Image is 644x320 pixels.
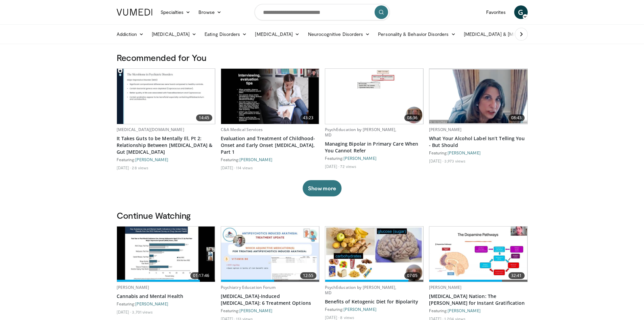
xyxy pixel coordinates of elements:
[221,165,235,170] li: [DATE]
[117,9,152,16] img: VuMedi Logo
[221,69,319,124] img: 9c1ea151-7f89-42e7-b0fb-c17652802da6.620x360_q85_upscale.jpg
[221,293,319,306] a: [MEDICAL_DATA]-Induced [MEDICAL_DATA]: 6 Treatment Options
[117,227,215,282] img: 0e991599-1ace-4004-98d5-e0b39d86eda7.620x360_q85_upscale.jpg
[325,306,424,312] div: Featuring:
[255,4,390,20] input: Search topics, interventions
[444,158,466,164] li: 3,973 views
[117,69,215,124] img: 45d9ed29-37ad-44fa-b6cc-1065f856441c.620x360_q85_upscale.jpg
[325,164,339,169] li: [DATE]
[343,156,377,161] a: [PERSON_NAME]
[148,27,200,41] a: [MEDICAL_DATA]
[117,301,215,306] div: Featuring:
[374,27,459,41] a: Personality & Behavior Disorders
[117,284,149,290] a: [PERSON_NAME]
[196,114,212,121] span: 14:45
[117,157,215,162] div: Featuring:
[117,293,215,300] a: Cannabis and Mental Health
[325,227,423,282] a: 07:05
[236,165,253,170] li: 114 views
[117,165,131,170] li: [DATE]
[429,227,527,282] a: 32:41
[429,127,462,132] a: [PERSON_NAME]
[325,127,397,138] a: PsychEducation by [PERSON_NAME], MD
[429,308,528,313] div: Featuring:
[429,158,444,164] li: [DATE]
[221,308,319,313] div: Featuring:
[117,210,528,221] h3: Continue Watching
[157,5,195,19] a: Specialties
[429,227,527,282] img: 8c144ef5-ad01-46b8-bbf2-304ffe1f6934.620x360_q85_upscale.jpg
[429,150,528,155] div: Featuring:
[132,165,148,170] li: 28 views
[514,5,528,19] a: G
[325,69,423,124] img: 93ffff33-031b-405f-9290-bb3092a202dd.620x360_q85_upscale.jpg
[132,309,153,315] li: 3,701 views
[448,308,481,313] a: [PERSON_NAME]
[340,315,354,320] li: 8 views
[117,69,215,124] a: 14:45
[429,293,528,306] a: [MEDICAL_DATA] Nation: The [PERSON_NAME] for Instant Gratification
[508,114,525,121] span: 08:43
[303,180,341,196] button: Show more
[221,227,319,282] img: acc69c91-7912-4bad-b845-5f898388c7b9.620x360_q85_upscale.jpg
[221,284,276,290] a: Psychiatry Education Forum
[239,157,272,162] a: [PERSON_NAME]
[194,5,225,19] a: Browse
[200,27,251,41] a: Eating Disorders
[221,127,263,132] a: C&A Medical Services
[508,272,525,279] span: 32:41
[325,227,423,282] img: eb152cfa-60d0-482f-bd2b-8237a103a0f8.620x360_q85_upscale.jpg
[325,315,339,320] li: [DATE]
[135,157,168,162] a: [PERSON_NAME]
[221,227,319,282] a: 12:55
[404,114,421,121] span: 08:36
[429,69,527,123] img: 3c46fb29-c319-40f0-ac3f-21a5db39118c.png.620x360_q85_upscale.png
[304,27,374,41] a: Neurocognitive Disorders
[251,27,304,41] a: [MEDICAL_DATA]
[325,155,424,161] div: Featuring:
[135,301,168,306] a: [PERSON_NAME]
[117,227,215,282] a: 01:17:46
[117,127,184,132] a: [MEDICAL_DATA][DOMAIN_NAME]
[482,5,510,19] a: Favorites
[343,307,377,312] a: [PERSON_NAME]
[340,164,356,169] li: 72 views
[221,157,319,162] div: Featuring:
[460,27,556,41] a: [MEDICAL_DATA] & [MEDICAL_DATA]
[325,298,424,305] a: Benefits of Ketogenic Diet for Bipolarity
[325,69,423,124] a: 08:36
[325,141,424,154] a: Managing Bipolar in Primary Care When You Cannot Refer
[404,272,421,279] span: 07:05
[113,27,148,41] a: Addiction
[448,150,481,155] a: [PERSON_NAME]
[190,272,212,279] span: 01:17:46
[429,69,527,124] a: 08:43
[429,135,528,149] a: What Your Alcohol Label Isn’t Telling You - But Should
[325,284,397,296] a: PsychEducation by [PERSON_NAME], MD
[300,114,316,121] span: 43:23
[117,309,131,315] li: [DATE]
[117,135,215,155] a: It Takes Guts to be Mentally Ill, Pt 2: Relationship Between [MEDICAL_DATA] & Gut [MEDICAL_DATA]
[221,69,319,124] a: 43:23
[239,308,272,313] a: [PERSON_NAME]
[300,272,316,279] span: 12:55
[429,284,462,290] a: [PERSON_NAME]
[117,52,528,63] h3: Recommended for You
[221,135,319,155] a: Evaluation and Treatment of Childhood-Onset and Early Onset [MEDICAL_DATA], Part 1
